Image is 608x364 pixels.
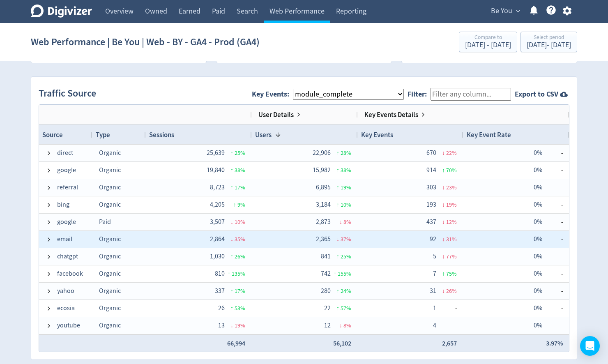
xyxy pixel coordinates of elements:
[235,166,245,174] span: 38 %
[339,218,342,226] span: ↓
[99,149,121,157] span: Organic
[341,304,351,312] span: 57 %
[207,166,225,174] span: 19,840
[324,304,331,312] span: 22
[534,200,542,209] span: 0%
[99,270,121,278] span: Organic
[364,110,418,119] span: Key Events Details
[542,283,563,299] span: -
[313,166,331,174] span: 15,982
[341,166,351,174] span: 38 %
[336,287,339,295] span: ↑
[316,183,331,191] span: 6,895
[235,184,245,191] span: 17 %
[39,87,100,101] h2: Traffic Source
[99,235,121,243] span: Organic
[514,7,522,15] span: expand_more
[426,200,436,209] span: 193
[431,88,511,101] input: Filter any column...
[527,35,571,41] div: Select period
[426,166,436,174] span: 914
[57,266,83,282] span: facebook
[336,149,339,157] span: ↑
[433,252,436,260] span: 5
[446,166,457,174] span: 70 %
[542,318,563,334] span: -
[343,218,351,226] span: 8 %
[426,149,436,157] span: 670
[442,201,445,208] span: ↓
[442,218,445,226] span: ↓
[237,201,245,208] span: 9 %
[491,5,512,18] span: Be You
[336,235,339,243] span: ↓
[341,287,351,295] span: 24 %
[218,304,225,312] span: 26
[228,270,230,277] span: ↑
[235,235,245,243] span: 35 %
[341,201,351,208] span: 10 %
[324,321,331,329] span: 12
[442,339,457,348] span: 2,657
[534,270,542,278] span: 0%
[430,287,436,295] span: 31
[580,336,600,356] div: Open Intercom Messenger
[57,283,74,299] span: yahoo
[433,321,436,329] span: 4
[488,5,522,18] button: Be You
[252,89,293,99] label: Key Events:
[361,130,393,139] span: Key Events
[313,149,331,157] span: 22,906
[534,321,542,329] span: 0%
[446,270,457,277] span: 75 %
[57,231,72,247] span: email
[534,235,542,243] span: 0%
[333,339,351,348] span: 56,102
[442,270,445,277] span: ↑
[336,184,339,191] span: ↑
[446,253,457,260] span: 77 %
[218,321,225,329] span: 13
[207,149,225,157] span: 25,639
[436,318,457,334] span: -
[210,183,225,191] span: 8,723
[96,130,110,139] span: Type
[433,304,436,312] span: 1
[235,322,245,329] span: 19 %
[341,184,351,191] span: 19 %
[534,218,542,226] span: 0%
[343,322,351,329] span: 8 %
[336,304,339,312] span: ↑
[210,235,225,243] span: 2,864
[230,287,233,295] span: ↑
[542,249,563,265] span: -
[210,218,225,226] span: 3,507
[57,249,78,265] span: chatgpt
[235,149,245,157] span: 25 %
[210,200,225,209] span: 4,205
[534,304,542,312] span: 0%
[527,41,571,49] div: [DATE] - [DATE]
[99,304,121,312] span: Organic
[430,235,436,243] span: 92
[336,166,339,174] span: ↑
[99,183,121,191] span: Organic
[99,218,111,226] span: Paid
[235,218,245,226] span: 10 %
[230,235,233,243] span: ↓
[316,200,331,209] span: 3,184
[99,200,121,209] span: Organic
[515,89,558,99] strong: Export to CSV
[534,287,542,295] span: 0%
[230,322,233,329] span: ↓
[446,149,457,157] span: 22 %
[233,201,236,208] span: ↑
[230,149,233,157] span: ↑
[99,321,121,329] span: Organic
[534,183,542,191] span: 0%
[442,287,445,295] span: ↓
[230,218,233,226] span: ↓
[235,287,245,295] span: 17 %
[99,287,121,295] span: Organic
[31,29,260,55] h1: Web Performance | Be You | Web - BY - GA4 - Prod (GA4)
